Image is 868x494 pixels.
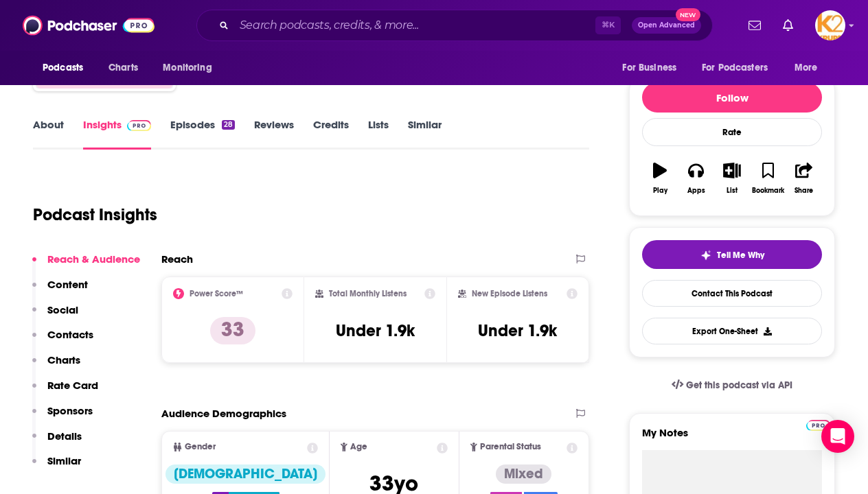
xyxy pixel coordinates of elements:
[196,10,713,41] div: Search podcasts, credits, & more...
[83,118,151,150] a: InsightsPodchaser Pro
[329,289,407,298] h2: Total Monthly Listens
[185,443,216,451] span: Gender
[336,320,415,341] h3: Under 1.9k
[161,252,193,266] h2: Reach
[170,118,235,150] a: Episodes28
[678,154,713,203] button: Apps
[613,55,694,81] button: open menu
[254,118,294,150] a: Reviews
[795,187,813,195] div: Share
[47,303,78,316] p: Social
[777,14,799,37] a: Show notifications dropdown
[642,318,822,344] button: Export One-Sheet
[638,22,695,29] span: Open Advanced
[47,252,140,266] p: Reach & Audience
[496,464,551,484] div: Mixed
[815,10,845,40] span: Logged in as K2Krupp
[23,12,155,38] img: Podchaser - Follow, Share and Rate Podcasts
[161,407,286,420] h2: Audience Demographics
[43,58,83,78] span: Podcasts
[653,187,667,195] div: Play
[642,426,822,450] label: My Notes
[33,204,157,225] h1: Podcast Insights
[47,454,81,467] p: Similar
[32,404,93,430] button: Sponsors
[33,55,101,81] button: open menu
[785,55,835,81] button: open menu
[33,118,64,150] a: About
[32,353,80,379] button: Charts
[100,55,146,81] a: Charts
[32,379,98,404] button: Rate Card
[47,404,93,417] p: Sponsors
[642,154,678,203] button: Play
[752,187,784,195] div: Bookmark
[472,289,547,298] h2: New Episode Listens
[642,280,822,307] a: Contact This Podcast
[806,420,830,431] img: Podchaser Pro
[32,303,78,329] button: Social
[642,118,822,146] div: Rate
[815,10,845,40] img: User Profile
[32,278,88,303] button: Content
[190,289,243,298] h2: Power Score™
[714,154,750,203] button: List
[32,252,140,278] button: Reach & Audience
[210,317,255,344] p: 33
[717,250,764,261] span: Tell Me Why
[702,58,768,78] span: For Podcasters
[727,187,738,195] div: List
[153,55,229,81] button: open menu
[350,443,367,451] span: Age
[32,430,82,455] button: Details
[47,328,93,341] p: Contacts
[806,418,830,431] a: Pro website
[642,240,822,269] button: tell me why sparkleTell Me Why
[595,16,621,34] span: ⌘ K
[478,320,557,341] h3: Under 1.9k
[127,120,151,131] img: Podchaser Pro
[165,464,325,484] div: [DEMOGRAPHIC_DATA]
[700,250,711,261] img: tell me why sparkle
[815,10,845,40] button: Show profile menu
[480,443,541,451] span: Parental Status
[750,154,786,203] button: Bookmark
[743,14,766,37] a: Show notifications dropdown
[693,55,788,81] button: open menu
[408,118,442,150] a: Similar
[632,17,701,34] button: Open AdvancedNew
[686,379,792,391] span: Get this podcast via API
[676,8,700,21] span: New
[786,154,822,203] button: Share
[368,118,389,150] a: Lists
[47,430,82,443] p: Details
[622,58,676,78] span: For Business
[234,14,595,36] input: Search podcasts, credits, & more...
[47,278,88,291] p: Content
[108,58,138,78] span: Charts
[642,82,822,113] button: Follow
[313,118,349,150] a: Credits
[821,420,854,453] div: Open Intercom Messenger
[47,353,80,366] p: Charts
[47,379,98,392] p: Rate Card
[687,187,705,195] div: Apps
[661,368,803,402] a: Get this podcast via API
[795,58,818,78] span: More
[32,328,93,353] button: Contacts
[163,58,212,78] span: Monitoring
[32,454,81,480] button: Similar
[222,120,235,130] div: 28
